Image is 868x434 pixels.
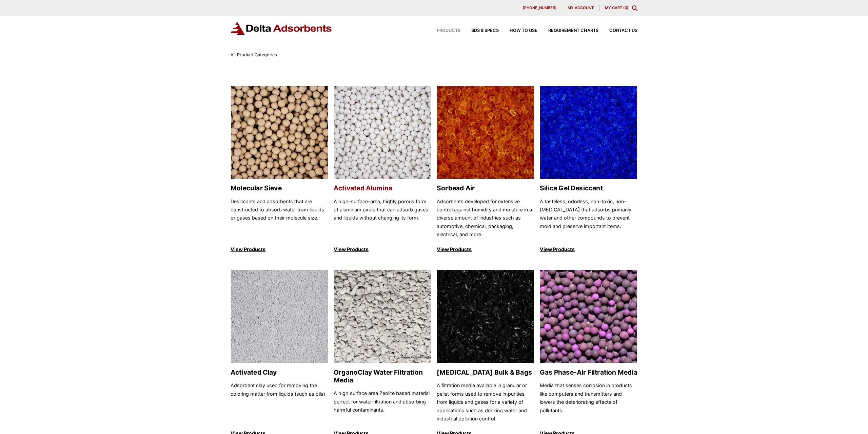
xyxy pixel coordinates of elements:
[548,29,598,33] span: Requirement Charts
[562,5,599,11] a: My account
[231,86,328,254] a: Molecular Sieve Molecular Sieve Desiccants and adsorbents that are constructed to absorb water fr...
[437,86,534,254] a: Sorbead Air Sorbead Air Adsorbents developed for extensive control against humidity and moisture ...
[334,86,431,180] img: Activated Alumina
[540,184,637,192] h2: Silica Gel Desiccant
[437,184,534,192] h2: Sorbead Air
[471,29,499,33] span: SDS & SPECS
[537,29,598,33] a: Requirement Charts
[231,52,277,57] span: All Product Categories
[609,29,637,33] span: Contact Us
[231,86,328,180] img: Molecular Sieve
[540,245,637,253] p: View Products
[540,86,637,254] a: Silica Gel Desiccant Silica Gel Desiccant A tasteless, odorless, non-toxic, non-[MEDICAL_DATA] th...
[540,270,637,363] img: Gas Phase-Air Filtration Media
[540,197,637,239] p: A tasteless, odorless, non-toxic, non-[MEDICAL_DATA] that adsorbs primarily water and other compo...
[231,369,328,376] h2: Activated Clay
[510,29,537,33] span: How to Use
[231,22,332,35] img: Delta Adsorbents
[540,86,637,180] img: Silica Gel Desiccant
[334,270,431,363] img: OrganoClay Water Filtration Media
[523,6,556,10] span: [PHONE_NUMBER]
[625,5,627,10] span: 0
[460,29,499,33] a: SDS & SPECS
[568,6,594,10] span: My account
[231,197,328,239] p: Desiccants and adsorbents that are constructed to absorb water from liquids or gases based on the...
[334,197,431,239] p: A high-surface-area, highly porous form of aluminum oxide that can adsorb gases and liquids witho...
[437,270,534,363] img: Activated Carbon Bulk & Bags
[499,29,537,33] a: How to Use
[437,381,534,423] p: A filtration media available in granular or pellet forms used to remove impurities from liquids a...
[231,184,328,192] h2: Molecular Sieve
[437,245,534,253] p: View Products
[334,369,431,384] h2: OrganoClay Water Filtration Media
[231,245,328,253] p: View Products
[426,29,460,33] a: Products
[231,270,328,363] img: Activated Clay
[540,369,637,376] h2: Gas Phase-Air Filtration Media
[605,5,628,10] a: My Cart (0)
[598,29,637,33] a: Contact Us
[437,369,534,376] h2: [MEDICAL_DATA] Bulk & Bags
[437,197,534,239] p: Adsorbents developed for extensive control against humidity and moisture in a diverse amount of i...
[334,389,431,423] p: A high surface area Zeolite based material perfect for water filtration and absorbing harmful con...
[437,29,460,33] span: Products
[517,5,562,11] a: [PHONE_NUMBER]
[334,86,431,254] a: Activated Alumina Activated Alumina A high-surface-area, highly porous form of aluminum oxide tha...
[632,5,637,11] div: Toggle Modal Content
[540,381,637,423] p: Media that senses corrosion in products like computers and transmitters and lowers the deteriorat...
[334,245,431,253] p: View Products
[437,86,534,180] img: Sorbead Air
[231,381,328,423] p: Adsorbent clay used for removing the coloring matter from liquids (such as oils)
[334,184,431,192] h2: Activated Alumina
